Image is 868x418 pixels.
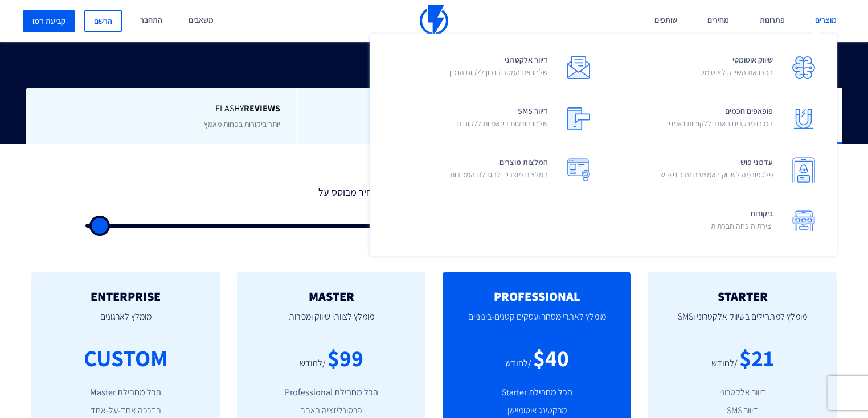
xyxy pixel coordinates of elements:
span: פופאפים חכמים [664,102,773,135]
a: דיוור SMSשלחו הודעות דינאמיות ללקוחות [378,94,603,145]
span: המלצות מוצרים [450,154,548,186]
a: עדכוני פושפלטפורמה לשיווק באמצעות עדכוני פוש [603,145,828,196]
span: Flashy [316,102,552,115]
li: הכל מחבילת Master [48,386,203,399]
li: הדרכה אחד-על-אחד [48,404,203,417]
p: מומלץ למתחילים בשיווק אלקטרוני וSMS [665,303,820,342]
b: REVIEWS [244,102,280,114]
a: המלצות מוצריםהמלצות מוצרים להגדלת המכירות [378,145,603,196]
span: עדכוני פוש [660,154,773,186]
h2: ENTERPRISE [48,289,203,303]
p: שלחו את המסר הנכון ללקוח הנכון [449,67,548,78]
p: יצירת הוכחה חברתית [711,220,773,231]
div: המחיר מבוסס על [308,181,394,206]
a: דיוור אלקטרונישלחו את המסר הנכון ללקוח הנכון [378,43,603,94]
li: הכל מחבילת Professional [254,386,408,399]
a: קביעת דמו [23,10,75,32]
div: $21 [739,342,774,374]
span: דיוור SMS [457,102,548,135]
span: Flashy [43,102,281,115]
p: המלצות מוצרים להגדלת המכירות [450,169,548,180]
p: פלטפורמה לשיווק באמצעות עדכוני פוש [660,169,773,180]
h2: STARTER [665,289,820,303]
li: הכל מחבילת Starter [460,386,614,399]
li: מרקטינג אוטומיישן [460,404,614,417]
a: שיווק אוטומטיהפכו את השיווק לאוטומטי [603,43,828,94]
span: יותר ביקורות בפחות מאמץ [204,119,280,129]
li: דיוור SMS [665,404,820,417]
p: מומלץ לצוותי שיווק ומכירות [254,303,408,342]
span: ביקורות [711,205,773,237]
div: $99 [327,342,363,374]
a: ביקורותיצירת הוכחה חברתית [603,196,828,247]
div: $40 [533,342,569,374]
li: דיוור אלקטרוני [665,386,820,399]
p: מומלץ לארגונים [48,303,203,342]
a: הרשם [84,10,122,32]
p: המירו מבקרים באתר ללקוחות נאמנים [664,118,773,129]
div: /לחודש [300,357,326,370]
h2: PROFESSIONAL [460,289,614,303]
p: הפכו את השיווק לאוטומטי [698,67,773,78]
span: שיווק אוטומטי [698,51,773,84]
li: פרסונליזציה באתר [254,404,408,417]
h2: MASTER [254,289,408,303]
div: /לחודש [505,357,531,370]
p: שלחו הודעות דינאמיות ללקוחות [457,118,548,129]
p: מומלץ לאתרי מסחר ועסקים קטנים-בינוניים [460,303,614,342]
span: דיוור אלקטרוני [449,51,548,84]
div: /לחודש [711,357,738,370]
a: פופאפים חכמיםהמירו מבקרים באתר ללקוחות נאמנים [603,94,828,145]
div: CUSTOM [84,342,167,374]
